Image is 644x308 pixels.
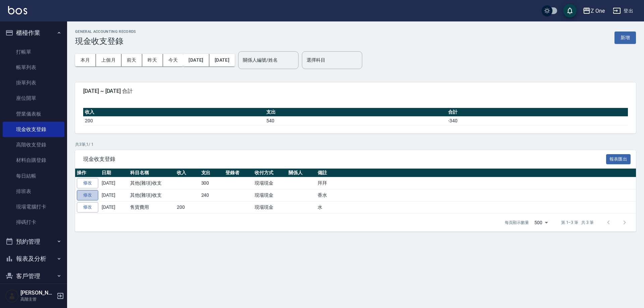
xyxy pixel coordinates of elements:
[100,201,128,213] td: [DATE]
[200,189,224,201] td: 240
[3,44,64,60] a: 打帳單
[175,169,200,177] th: 收入
[83,88,628,95] span: [DATE] ~ [DATE] 合計
[3,233,64,250] button: 預約管理
[580,4,607,18] button: Z One
[209,54,235,66] button: [DATE]
[183,54,209,66] button: [DATE]
[606,154,631,165] button: 報表匯出
[121,54,142,66] button: 前天
[75,169,100,177] th: 操作
[253,189,287,201] td: 現場現金
[77,178,98,188] a: 修改
[3,24,64,42] button: 櫃檯作業
[83,108,265,117] th: 收入
[142,54,163,66] button: 昨天
[563,4,577,17] button: save
[316,169,636,177] th: 備註
[163,54,183,66] button: 今天
[3,137,64,152] a: 高階收支登錄
[265,116,446,125] td: 540
[77,190,98,200] a: 修改
[561,220,594,226] p: 第 1–3 筆 共 3 筆
[316,177,636,189] td: 拜拜
[77,202,98,212] a: 修改
[3,152,64,168] a: 材料自購登錄
[200,169,224,177] th: 支出
[100,177,128,189] td: [DATE]
[75,141,636,147] p: 共 3 筆, 1 / 1
[128,189,175,201] td: 其他(雜項)收支
[75,54,96,66] button: 本月
[3,267,64,285] button: 客戶管理
[3,184,64,199] a: 排班表
[128,177,175,189] td: 其他(雜項)收支
[200,177,224,189] td: 300
[8,6,27,14] img: Logo
[128,169,175,177] th: 科目名稱
[20,296,55,302] p: 高階主管
[83,116,265,125] td: 200
[505,220,529,226] p: 每頁顯示數量
[287,169,316,177] th: 關係人
[3,168,64,184] a: 每日結帳
[224,169,253,177] th: 登錄者
[316,201,636,213] td: 水
[614,34,636,41] a: 新增
[253,201,287,213] td: 現場現金
[20,290,55,296] h5: [PERSON_NAME]
[606,156,631,162] a: 報表匯出
[83,156,606,163] span: 現金收支登錄
[532,213,550,232] div: 500
[591,7,605,15] div: Z One
[3,90,64,106] a: 座位開單
[253,177,287,189] td: 現場現金
[446,108,628,117] th: 合計
[128,201,175,213] td: 售貨費用
[316,189,636,201] td: 香水
[614,32,636,44] button: 新增
[3,199,64,214] a: 現場電腦打卡
[3,75,64,90] a: 掛單列表
[100,189,128,201] td: [DATE]
[3,60,64,75] a: 帳單列表
[3,122,64,137] a: 現金收支登錄
[253,169,287,177] th: 收付方式
[100,169,128,177] th: 日期
[265,108,446,117] th: 支出
[175,201,200,213] td: 200
[96,54,121,66] button: 上個月
[3,106,64,122] a: 營業儀表板
[75,37,136,46] h3: 現金收支登錄
[75,29,136,34] h2: GENERAL ACCOUNTING RECORDS
[3,250,64,267] button: 報表及分析
[446,116,628,125] td: -340
[5,289,19,303] img: Person
[3,214,64,230] a: 掃碼打卡
[610,5,636,17] button: 登出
